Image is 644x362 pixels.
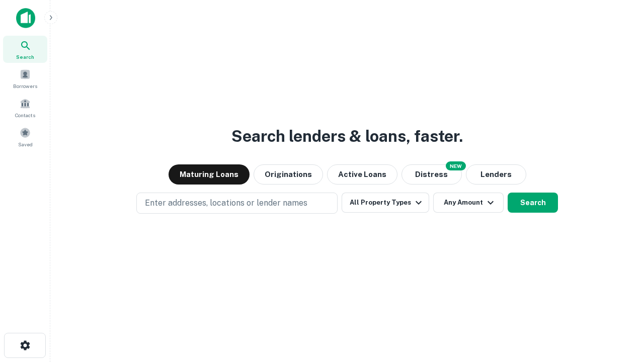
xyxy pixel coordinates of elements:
[145,197,307,209] p: Enter addresses, locations or lender names
[401,164,462,185] button: Search distressed loans with lien and other non-mortgage details.
[13,82,37,90] span: Borrowers
[594,282,644,330] iframe: Chat Widget
[231,124,463,148] h3: Search lenders & loans, faster.
[433,193,504,213] button: Any Amount
[3,65,47,92] a: Borrowers
[16,53,34,61] span: Search
[446,161,466,170] div: NEW
[3,123,47,150] a: Saved
[15,111,35,119] span: Contacts
[342,193,429,213] button: All Property Types
[327,164,397,185] button: Active Loans
[254,164,323,185] button: Originations
[169,164,250,185] button: Maturing Loans
[508,193,558,213] button: Search
[3,94,47,121] a: Contacts
[16,8,35,28] img: capitalize-icon.png
[3,36,47,63] a: Search
[18,140,33,148] span: Saved
[136,193,338,214] button: Enter addresses, locations or lender names
[466,164,526,185] button: Lenders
